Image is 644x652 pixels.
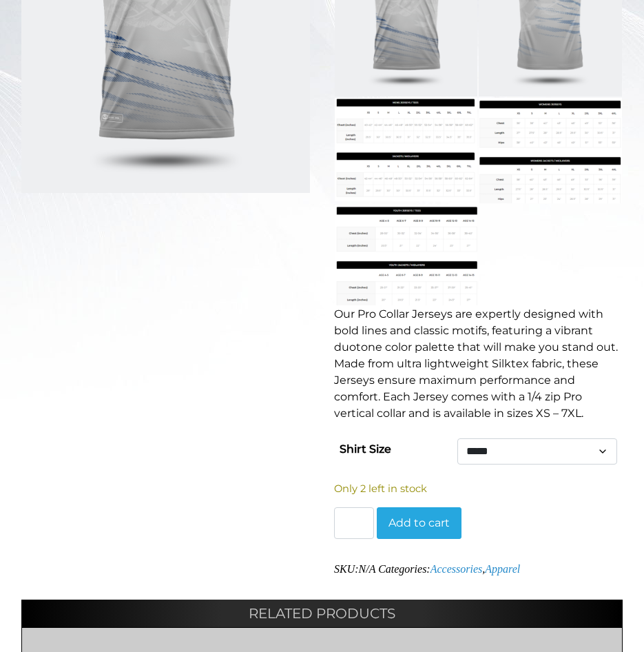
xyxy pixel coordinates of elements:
[430,563,483,575] a: Accessories
[377,507,461,539] button: Add to cart
[485,563,520,575] a: Apparel
[21,600,623,627] h2: Related products
[334,481,623,496] p: Only 2 left in stock
[334,563,375,575] span: SKU:
[359,563,376,575] span: N/A
[340,438,391,460] label: Shirt Size
[334,306,623,422] p: Our Pro Collar Jerseys are expertly designed with bold lines and classic motifs, featuring a vibr...
[334,507,374,539] input: Product quantity
[378,563,520,575] span: Categories: ,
